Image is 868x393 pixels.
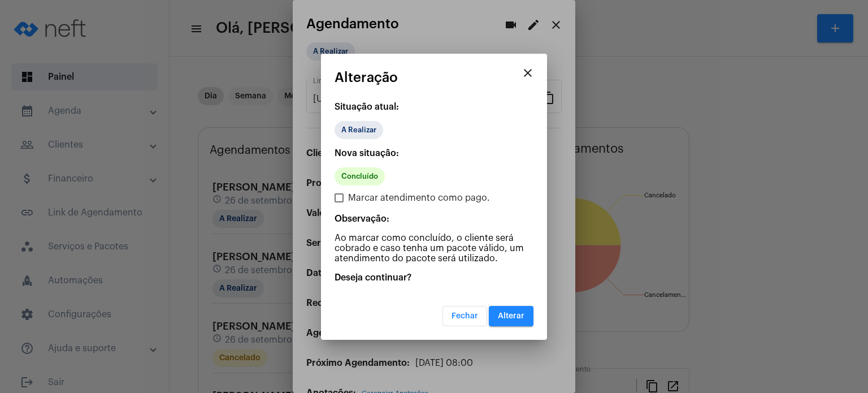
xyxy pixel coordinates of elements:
[498,312,524,320] span: Alterar
[489,306,533,326] button: Alterar
[335,148,533,158] p: Nova situação:
[335,70,398,85] span: Alteração
[452,312,478,320] span: Fechar
[335,233,533,264] p: Ao marcar como concluído, o cliente será cobrado e caso tenha um pacote válido, um atendimento do...
[335,167,385,185] mat-chip: Concluído
[335,102,533,112] p: Situação atual:
[442,306,487,326] button: Fechar
[335,214,533,224] p: Observação:
[521,66,535,80] mat-icon: close
[348,191,490,205] span: Marcar atendimento como pago.
[335,273,533,283] p: Deseja continuar?
[335,121,383,139] mat-chip: A Realizar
